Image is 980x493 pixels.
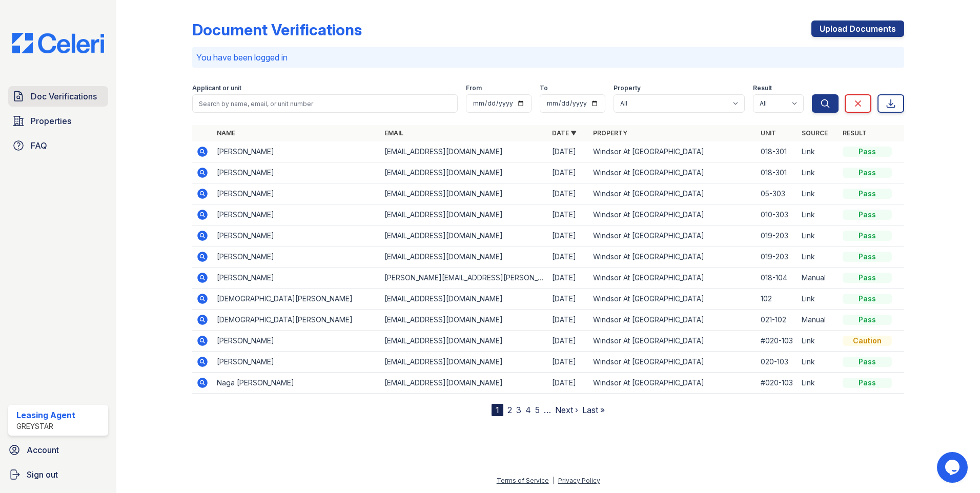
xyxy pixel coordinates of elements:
a: Unit [761,129,776,137]
label: Result [753,84,772,92]
button: Sign out [4,464,112,485]
td: Link [798,289,839,310]
td: [EMAIL_ADDRESS][DOMAIN_NAME] [380,310,548,331]
td: [PERSON_NAME] [213,141,380,162]
td: Windsor At [GEOGRAPHIC_DATA] [589,183,757,204]
td: Link [798,204,839,225]
td: Windsor At [GEOGRAPHIC_DATA] [589,225,757,246]
a: Doc Verifications [8,86,108,107]
td: [PERSON_NAME] [213,162,380,183]
td: Windsor At [GEOGRAPHIC_DATA] [589,246,757,268]
td: [DATE] [548,331,589,352]
td: 018-301 [757,141,798,162]
td: [DEMOGRAPHIC_DATA][PERSON_NAME] [213,310,380,331]
div: Pass [843,378,892,388]
a: Result [843,129,867,137]
div: Pass [843,294,892,304]
td: Windsor At [GEOGRAPHIC_DATA] [589,162,757,183]
div: Pass [843,231,892,241]
td: #020-103 [757,331,798,352]
a: Terms of Service [497,477,549,484]
a: Property [593,129,627,137]
td: [EMAIL_ADDRESS][DOMAIN_NAME] [380,225,548,246]
a: 4 [525,405,531,415]
div: | [553,477,555,484]
td: Windsor At [GEOGRAPHIC_DATA] [589,141,757,162]
td: [EMAIL_ADDRESS][DOMAIN_NAME] [380,331,548,352]
td: [DATE] [548,246,589,268]
td: [EMAIL_ADDRESS][DOMAIN_NAME] [380,352,548,373]
a: Upload Documents [811,20,904,37]
td: 019-203 [757,225,798,246]
div: Pass [843,189,892,199]
span: FAQ [31,139,47,152]
a: 5 [535,405,540,415]
div: Pass [843,252,892,262]
td: [PERSON_NAME] [213,204,380,225]
td: [DATE] [548,204,589,225]
td: [DATE] [548,162,589,183]
div: Pass [843,210,892,220]
div: Pass [843,357,892,367]
a: Email [384,129,403,137]
img: CE_Logo_Blue-a8612792a0a2168367f1c8372b55b34899dd931a85d93a1a3d3e32e68fde9ad4.png [4,33,112,53]
a: Source [802,129,828,137]
a: Last » [582,405,605,415]
td: 020-103 [757,352,798,373]
span: Doc Verifications [31,90,97,102]
label: From [466,84,482,92]
iframe: chat widget [937,452,970,483]
a: FAQ [8,135,108,156]
td: Link [798,162,839,183]
td: Manual [798,310,839,331]
td: [DATE] [548,310,589,331]
td: [DATE] [548,352,589,373]
td: [EMAIL_ADDRESS][DOMAIN_NAME] [380,162,548,183]
a: Name [217,129,235,137]
div: Caution [843,336,892,346]
a: Next › [555,405,578,415]
span: Account [27,444,59,456]
td: 019-203 [757,246,798,268]
div: Document Verifications [192,20,362,39]
td: Windsor At [GEOGRAPHIC_DATA] [589,268,757,289]
td: Link [798,225,839,246]
td: Naga [PERSON_NAME] [213,373,380,394]
td: Windsor At [GEOGRAPHIC_DATA] [589,331,757,352]
td: [PERSON_NAME] [213,352,380,373]
p: You have been logged in [196,51,900,64]
td: 010-303 [757,204,798,225]
div: 1 [492,404,503,416]
td: 018-301 [757,162,798,183]
td: [PERSON_NAME][EMAIL_ADDRESS][PERSON_NAME][DOMAIN_NAME] [380,268,548,289]
a: Date ▼ [552,129,577,137]
td: [PERSON_NAME] [213,331,380,352]
td: [DATE] [548,289,589,310]
td: Manual [798,268,839,289]
td: [EMAIL_ADDRESS][DOMAIN_NAME] [380,141,548,162]
td: 102 [757,289,798,310]
td: [PERSON_NAME] [213,225,380,246]
td: Windsor At [GEOGRAPHIC_DATA] [589,310,757,331]
td: [DEMOGRAPHIC_DATA][PERSON_NAME] [213,289,380,310]
td: [EMAIL_ADDRESS][DOMAIN_NAME] [380,183,548,204]
label: To [540,84,548,92]
td: Link [798,141,839,162]
a: 3 [516,405,521,415]
div: Pass [843,168,892,178]
input: Search by name, email, or unit number [192,94,458,113]
td: [EMAIL_ADDRESS][DOMAIN_NAME] [380,289,548,310]
label: Property [614,84,641,92]
td: Link [798,352,839,373]
td: [PERSON_NAME] [213,246,380,268]
div: Leasing Agent [16,409,75,421]
td: Windsor At [GEOGRAPHIC_DATA] [589,289,757,310]
td: [DATE] [548,141,589,162]
a: 2 [507,405,512,415]
td: 021-102 [757,310,798,331]
div: Pass [843,315,892,325]
a: Properties [8,111,108,131]
span: Properties [31,115,71,127]
td: 05-303 [757,183,798,204]
a: Privacy Policy [558,477,600,484]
